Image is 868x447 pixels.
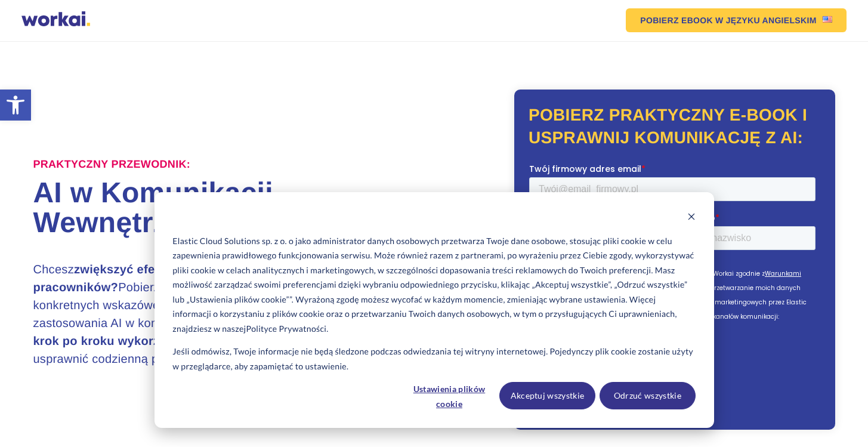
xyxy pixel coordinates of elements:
[823,16,832,23] img: US flag
[529,104,821,149] h2: Pobierz praktyczny e-book i usprawnij komunikację z AI:
[600,382,696,409] button: Odrzuć wszystkie
[403,382,495,409] button: Ustawienia plików cookie
[626,8,846,32] a: POBIERZ EBOOKW JĘZYKU ANGIELSKIMUS flag
[499,382,595,409] button: Akceptuj wszystkie
[33,158,190,171] label: Praktyczny przewodnik:
[172,234,695,337] p: Elastic Cloud Solutions sp. z o. o jako administrator danych osobowych przetwarza Twoje dane osob...
[246,322,329,337] a: Polityce Prywatności.
[155,192,714,428] div: Cookie banner
[172,344,695,374] p: Jeśli odmówisz, Twoje informacje nie będą śledzone podczas odwiedzania tej witryny internetowej. ...
[687,211,696,226] button: Dismiss cookie banner
[640,16,713,24] em: POBIERZ EBOOK
[529,163,820,408] iframe: Form 0
[33,261,394,368] h3: Chcesz Pobierz nasz praktyczny ebook, pełen konkretnych wskazówek, gotowych promptów i przykładów...
[33,178,434,238] h1: AI w Komunikacji Wewnętrznej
